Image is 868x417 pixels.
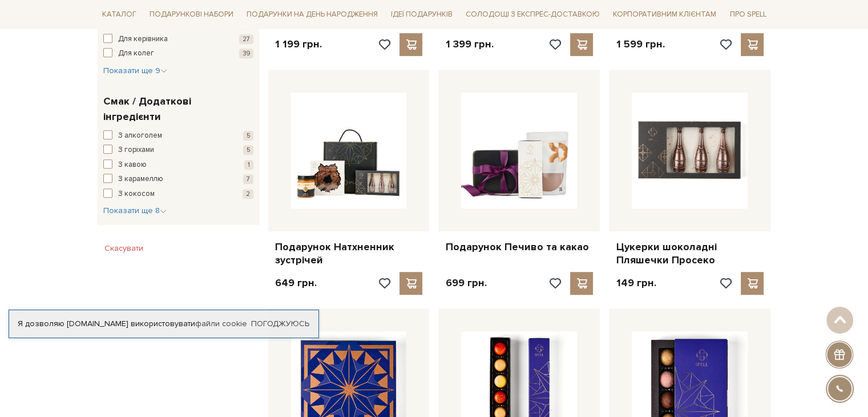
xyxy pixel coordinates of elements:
span: З кокосом [118,189,155,200]
a: Подарунок Натхненник зустрічей [275,240,423,267]
a: Про Spell [725,6,770,23]
a: файли cookie [195,319,247,328]
button: З кокосом 2 [103,189,253,200]
span: 5 [243,131,253,141]
span: З алкоголем [118,130,162,142]
a: Солодощі з експрес-доставкою [461,5,604,24]
p: 1 599 грн. [616,38,664,51]
span: 27 [239,34,253,44]
p: 1 399 грн. [445,38,493,51]
button: Показати ще 9 [103,65,167,77]
span: 1 [244,160,253,170]
button: Для керівника 27 [103,34,253,45]
a: Цукерки шоколадні Пляшечки Просеко [616,240,764,267]
button: З кавою 1 [103,159,253,171]
span: Показати ще 8 [103,206,167,215]
p: 649 грн. [275,276,317,290]
a: Погоджуюсь [251,319,309,329]
div: Я дозволяю [DOMAIN_NAME] використовувати [9,319,318,329]
p: 149 грн. [616,276,656,290]
button: Показати ще 8 [103,205,167,216]
button: З горіхами 5 [103,145,253,156]
span: 5 [243,145,253,155]
span: З кавою [118,159,147,171]
a: Подарунки на День народження [242,6,382,23]
span: 7 [243,174,253,184]
button: З карамеллю 7 [103,174,253,185]
button: Для колег 39 [103,48,253,59]
span: 39 [239,49,253,58]
a: Корпоративним клієнтам [608,6,721,23]
span: Показати ще 9 [103,66,167,75]
a: Каталог [98,6,141,23]
span: Для колег [118,48,154,59]
button: З алкоголем 5 [103,130,253,142]
span: З карамеллю [118,174,163,185]
span: Смак / Додаткові інгредієнти [103,94,251,125]
span: 2 [243,189,253,199]
span: З горіхами [118,145,154,156]
a: Ідеї подарунків [386,6,457,23]
p: 699 грн. [445,276,486,290]
a: Подарунок Печиво та какао [445,240,593,254]
button: Скасувати [98,239,150,258]
p: 1 199 грн. [275,38,322,51]
a: Подарункові набори [145,6,238,23]
span: Для керівника [118,34,168,45]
